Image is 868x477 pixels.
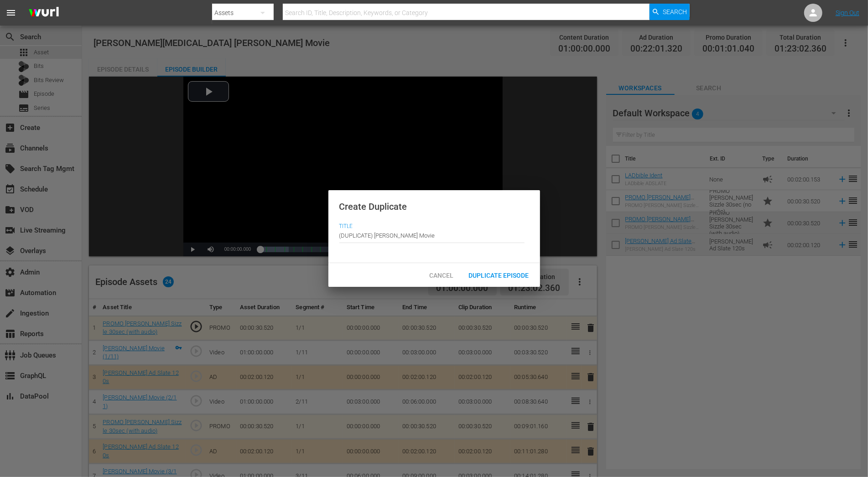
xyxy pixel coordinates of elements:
[663,4,687,20] span: Search
[462,272,536,279] span: Duplicate Episode
[22,2,66,24] img: ans4CAIJ8jUAAAAAAAAAAAAAAAAAAAAAAAAgQb4GAAAAAAAAAAAAAAAAAAAAAAAAJMjXAAAAAAAAAAAAAAAAAAAAAAAAgAT5G...
[421,267,462,283] button: Cancel
[836,9,859,16] a: Sign Out
[650,4,690,20] button: Search
[5,7,16,18] span: menu
[422,272,461,279] span: Cancel
[339,201,407,212] span: Create Duplicate
[462,267,536,283] button: Duplicate Episode
[339,223,525,230] span: Title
